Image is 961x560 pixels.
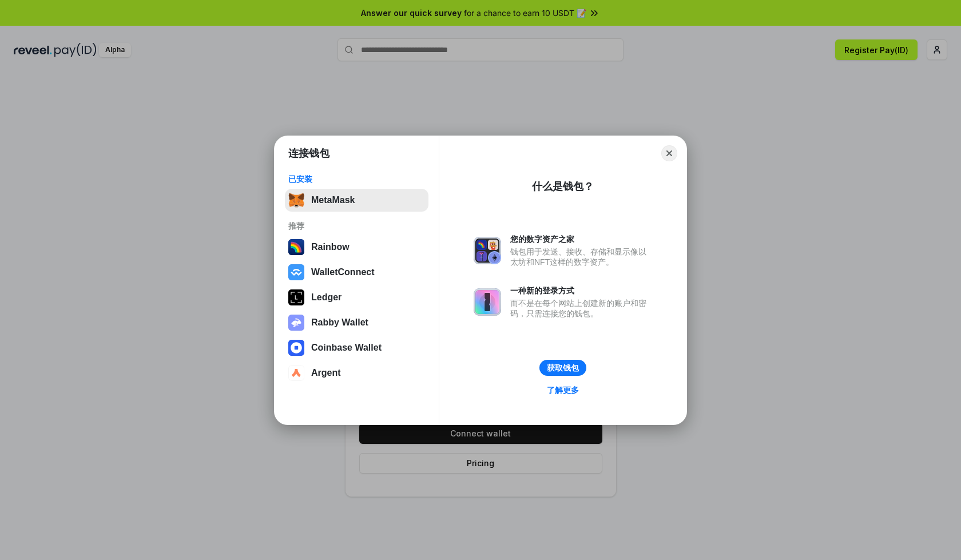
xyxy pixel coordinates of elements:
[510,234,652,244] div: 您的数字资产之家
[285,261,428,284] button: WalletConnect
[285,362,428,384] button: Argent
[288,264,304,280] img: svg+xml,%3Csvg%20width%3D%2228%22%20height%3D%2228%22%20viewBox%3D%220%200%2028%2028%22%20fill%3D...
[547,363,579,373] div: 获取钱包
[474,288,501,316] img: svg+xml,%3Csvg%20xmlns%3D%22http%3A%2F%2Fwww.w3.org%2F2000%2Fsvg%22%20fill%3D%22none%22%20viewBox...
[510,298,652,319] div: 而不是在每个网站上创建新的账户和密码，只需连接您的钱包。
[285,189,428,212] button: MetaMask
[288,365,304,381] img: svg+xml,%3Csvg%20width%3D%2228%22%20height%3D%2228%22%20viewBox%3D%220%200%2028%2028%22%20fill%3D...
[311,267,375,277] div: WalletConnect
[288,289,304,305] img: svg+xml,%3Csvg%20xmlns%3D%22http%3A%2F%2Fwww.w3.org%2F2000%2Fsvg%22%20width%3D%2228%22%20height%3...
[510,285,652,296] div: 一种新的登录方式
[311,242,350,252] div: Rainbow
[288,340,304,356] img: svg+xml,%3Csvg%20width%3D%2228%22%20height%3D%2228%22%20viewBox%3D%220%200%2028%2028%22%20fill%3D...
[532,180,594,193] div: 什么是钱包？
[285,311,428,334] button: Rabby Wallet
[288,146,329,160] h1: 连接钱包
[288,239,304,255] img: svg+xml,%3Csvg%20width%3D%22120%22%20height%3D%22120%22%20viewBox%3D%220%200%20120%20120%22%20fil...
[285,286,428,309] button: Ledger
[311,292,341,303] div: Ledger
[311,343,382,353] div: Coinbase Wallet
[474,237,501,264] img: svg+xml,%3Csvg%20xmlns%3D%22http%3A%2F%2Fwww.w3.org%2F2000%2Fsvg%22%20fill%3D%22none%22%20viewBox...
[661,145,677,161] button: Close
[547,385,579,395] div: 了解更多
[288,221,425,231] div: 推荐
[510,247,652,267] div: 钱包用于发送、接收、存储和显示像以太坊和NFT这样的数字资产。
[285,336,428,359] button: Coinbase Wallet
[539,360,586,376] button: 获取钱包
[311,368,341,378] div: Argent
[311,317,368,328] div: Rabby Wallet
[288,315,304,331] img: svg+xml,%3Csvg%20xmlns%3D%22http%3A%2F%2Fwww.w3.org%2F2000%2Fsvg%22%20fill%3D%22none%22%20viewBox...
[540,383,586,398] a: 了解更多
[285,236,428,259] button: Rainbow
[311,195,355,205] div: MetaMask
[288,174,425,184] div: 已安装
[288,192,304,208] img: svg+xml,%3Csvg%20fill%3D%22none%22%20height%3D%2233%22%20viewBox%3D%220%200%2035%2033%22%20width%...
